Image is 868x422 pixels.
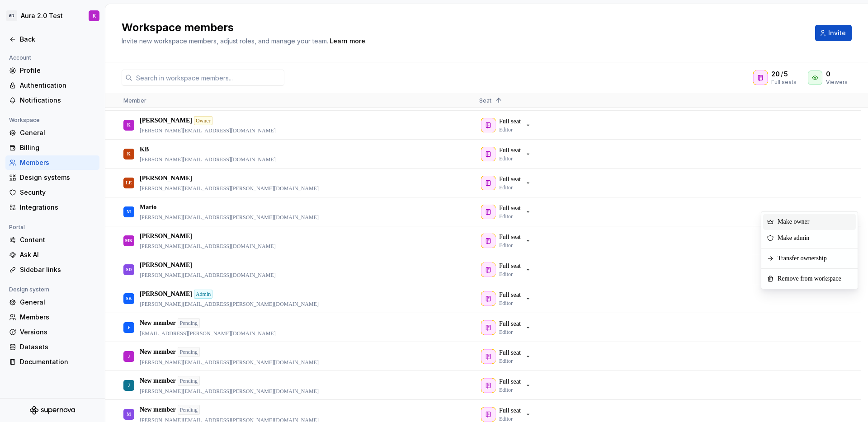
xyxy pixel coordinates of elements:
[499,319,521,328] p: Full seat
[784,70,788,79] span: 5
[499,300,513,307] p: Editor
[122,37,328,45] span: Invite new workspace members, adjust roles, and manage your team.
[140,330,276,337] p: [EMAIL_ADDRESS][PERSON_NAME][DOMAIN_NAME]
[5,170,99,185] a: Design systems
[140,232,192,241] p: [PERSON_NAME]
[479,261,535,279] button: Full seatEditor
[128,376,130,394] div: J
[479,145,535,163] button: Full seatEditor
[140,300,319,308] p: [PERSON_NAME][EMAIL_ADDRESS][PERSON_NAME][DOMAIN_NAME]
[30,406,75,415] svg: Supernova Logo
[771,70,780,79] span: 20
[20,328,96,337] div: Versions
[5,93,99,108] a: Notifications
[330,37,365,46] a: Learn more
[93,12,96,19] div: K
[499,386,513,394] p: Editor
[140,272,276,279] p: [PERSON_NAME][EMAIL_ADDRESS][DOMAIN_NAME]
[20,96,96,105] div: Notifications
[20,250,96,259] div: Ask AI
[194,290,212,299] div: Admin
[5,63,99,78] a: Profile
[5,52,35,63] div: Account
[140,116,192,125] p: [PERSON_NAME]
[774,271,849,287] span: Remove from workspace
[5,115,43,126] div: Workspace
[499,175,521,184] p: Full seat
[178,405,200,415] div: Pending
[774,230,816,246] span: Make admin
[178,376,200,386] div: Pending
[499,271,513,278] p: Editor
[499,204,521,213] p: Full seat
[774,250,834,267] span: Transfer ownership
[479,290,535,308] button: Full seatEditor
[20,81,96,90] div: Authentication
[140,243,276,250] p: [PERSON_NAME][EMAIL_ADDRESS][DOMAIN_NAME]
[20,128,96,137] div: General
[20,188,96,197] div: Security
[6,10,17,21] div: AD
[771,79,797,86] div: Full seats
[499,357,513,365] p: Editor
[127,145,131,163] div: K
[774,214,816,230] span: Make owner
[499,117,521,126] p: Full seat
[20,35,96,44] div: Back
[5,310,99,324] a: Members
[5,126,99,140] a: General
[499,233,521,242] p: Full seat
[20,313,96,322] div: Members
[20,173,96,182] div: Design systems
[328,38,367,45] span: .
[5,295,99,309] a: General
[140,388,319,395] p: [PERSON_NAME][EMAIL_ADDRESS][PERSON_NAME][DOMAIN_NAME]
[499,213,513,220] p: Editor
[5,233,99,247] a: Content
[132,70,284,86] input: Search in workspace members...
[140,185,319,192] p: [PERSON_NAME][EMAIL_ADDRESS][PERSON_NAME][DOMAIN_NAME]
[122,20,804,35] h2: Workspace members
[479,174,535,192] button: Full seatEditor
[5,32,99,47] a: Back
[140,145,149,154] p: KB
[479,97,491,104] span: Seat
[125,232,132,249] div: MK
[20,235,96,244] div: Content
[178,318,200,328] div: Pending
[20,143,96,152] div: Billing
[140,347,176,356] p: New member
[5,284,53,295] div: Design system
[479,203,535,221] button: Full seatEditor
[194,116,212,125] div: Owner
[499,155,513,162] p: Editor
[123,97,146,104] span: Member
[5,222,28,233] div: Portal
[479,116,535,134] button: Full seatEditor
[499,348,521,357] p: Full seat
[499,146,521,155] p: Full seat
[828,28,846,38] span: Invite
[20,298,96,307] div: General
[479,376,535,394] button: Full seatEditor
[140,127,276,134] p: [PERSON_NAME][EMAIL_ADDRESS][DOMAIN_NAME]
[479,347,535,366] button: Full seatEditor
[126,290,132,307] div: SK
[815,25,852,41] button: Invite
[5,340,99,354] a: Datasets
[5,355,99,369] a: Documentation
[499,406,521,415] p: Full seat
[499,126,513,133] p: Editor
[20,357,96,366] div: Documentation
[126,174,132,192] div: LE
[128,347,130,365] div: J
[499,291,521,300] p: Full seat
[178,347,200,357] div: Pending
[140,214,319,221] p: [PERSON_NAME][EMAIL_ADDRESS][PERSON_NAME][DOMAIN_NAME]
[20,158,96,167] div: Members
[761,211,858,289] div: Context Menu
[2,6,103,26] button: ADAura 2.0 TestK
[479,319,535,337] button: Full seatEditor
[140,359,319,366] p: [PERSON_NAME][EMAIL_ADDRESS][PERSON_NAME][DOMAIN_NAME]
